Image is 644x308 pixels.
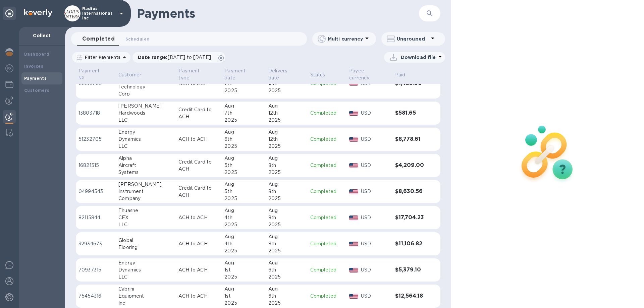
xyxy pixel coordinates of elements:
div: LLC [118,143,173,150]
div: 8th [268,162,305,169]
div: 2025 [268,221,305,228]
div: Aug [268,181,305,188]
div: Aug [268,286,305,293]
p: 82115844 [78,214,113,221]
div: 7th [224,110,263,117]
div: 5th [224,162,263,169]
div: Aug [224,207,263,214]
div: 4th [224,214,263,221]
div: Cabrini [118,286,173,293]
p: Completed [310,240,344,247]
div: Aug [268,259,305,266]
div: 2025 [268,117,305,124]
div: 2025 [268,169,305,176]
span: Completed [82,34,115,44]
div: 2025 [224,247,263,254]
p: Credit Card to ACH [178,106,219,120]
h3: $17,704.23 [395,214,427,221]
div: Flooring [118,244,173,251]
h3: $11,106.82 [395,241,427,247]
div: Thuasne [118,207,173,214]
span: Scheduled [125,36,150,43]
div: [PERSON_NAME] [118,181,173,188]
div: Aug [268,103,305,110]
p: Completed [310,293,344,300]
div: Aug [224,259,263,266]
p: Filter Payments [82,54,120,60]
span: Paid [395,71,414,78]
span: Status [310,71,334,78]
p: Completed [310,266,344,273]
div: 2025 [224,117,263,124]
div: Inc [118,300,173,307]
p: Completed [310,136,344,143]
p: 13803718 [78,110,113,117]
p: USD [361,293,390,300]
p: 51232705 [78,136,113,143]
b: Customers [24,88,50,93]
p: USD [361,188,390,195]
p: ACH to ACH [178,136,219,143]
div: LLC [118,221,173,228]
p: Credit Card to ACH [178,185,219,199]
div: Aug [224,181,263,188]
div: Corp [118,90,173,98]
div: Equipment [118,293,173,300]
p: Date range : [138,54,214,61]
p: USD [361,162,390,169]
img: USD [349,137,358,142]
p: Delivery date [268,67,296,81]
p: Customer [118,71,141,78]
img: USD [349,242,358,246]
div: Unpin categories [3,7,16,20]
div: Technology [118,83,173,90]
span: Payment date [224,67,263,81]
p: USD [361,136,390,143]
div: Energy [118,259,173,266]
div: [PERSON_NAME] [118,103,173,110]
b: Dashboard [24,52,50,57]
p: ACH to ACH [178,214,219,221]
div: Instrument [118,188,173,195]
p: Download file [401,54,436,61]
div: 2025 [224,195,263,202]
p: Completed [310,110,344,117]
div: 2025 [224,221,263,228]
div: 2025 [268,143,305,150]
div: Date range:[DATE] to [DATE] [132,52,225,63]
h3: $581.65 [395,110,427,116]
div: 4th [224,240,263,247]
div: Global [118,237,173,244]
p: ACH to ACH [178,266,219,273]
div: 1st [224,266,263,273]
p: 70937315 [78,266,113,273]
p: Payment № [78,67,104,81]
p: Multi currency [328,36,363,42]
div: 5th [224,188,263,195]
div: LLC [118,273,173,281]
div: 8th [268,240,305,247]
div: 2025 [268,87,305,94]
div: 2025 [268,300,305,307]
p: ACH to ACH [178,240,219,247]
div: Dynamics [118,266,173,273]
p: Paid [395,71,406,78]
div: Aug [268,129,305,136]
div: LLC [118,117,173,124]
img: USD [349,163,358,168]
div: Aircraft [118,162,173,169]
span: Payee currency [349,67,389,81]
img: Foreign exchange [5,64,13,72]
p: Radius International Inc [82,6,116,20]
div: CFX [118,214,173,221]
div: Aug [224,103,263,110]
div: Systems [118,169,173,176]
div: 6th [268,293,305,300]
div: 12th [268,110,305,117]
span: Delivery date [268,67,305,81]
p: 16821515 [78,162,113,169]
img: USD [349,268,358,272]
div: 12th [268,136,305,143]
div: Aug [224,129,263,136]
span: [DATE] to [DATE] [168,55,211,60]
